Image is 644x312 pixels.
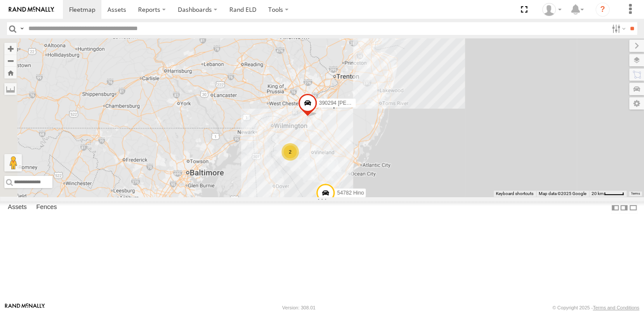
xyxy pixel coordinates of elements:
[18,22,25,35] label: Search Query
[4,55,17,67] button: Zoom out
[596,3,609,17] i: ?
[593,305,639,310] a: Terms and Conditions
[629,97,644,110] label: Map Settings
[282,305,315,310] div: Version: 308.01
[337,189,364,195] span: 54782 Hino
[539,191,586,196] span: Map data ©2025 Google
[319,99,381,106] span: 390294 [PERSON_NAME]
[608,22,627,35] label: Search Filter Options
[496,191,533,197] button: Keyboard shortcuts
[4,67,17,79] button: Zoom Home
[552,305,639,310] div: © Copyright 2025 -
[620,201,628,214] label: Dock Summary Table to the Right
[589,191,627,197] button: Map Scale: 20 km per 42 pixels
[611,201,620,214] label: Dock Summary Table to the Left
[629,201,637,214] label: Hide Summary Table
[4,154,22,171] button: Drag Pegman onto the map to open Street View
[3,202,31,214] label: Assets
[592,191,604,196] span: 20 km
[5,303,45,312] a: Visit our Website
[4,83,17,95] label: Measure
[4,43,17,55] button: Zoom in
[631,192,640,195] a: Terms (opens in new tab)
[32,202,61,214] label: Fences
[9,7,54,13] img: rand-logo.svg
[281,143,299,161] div: 2
[539,3,564,16] div: Dale Gerhard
